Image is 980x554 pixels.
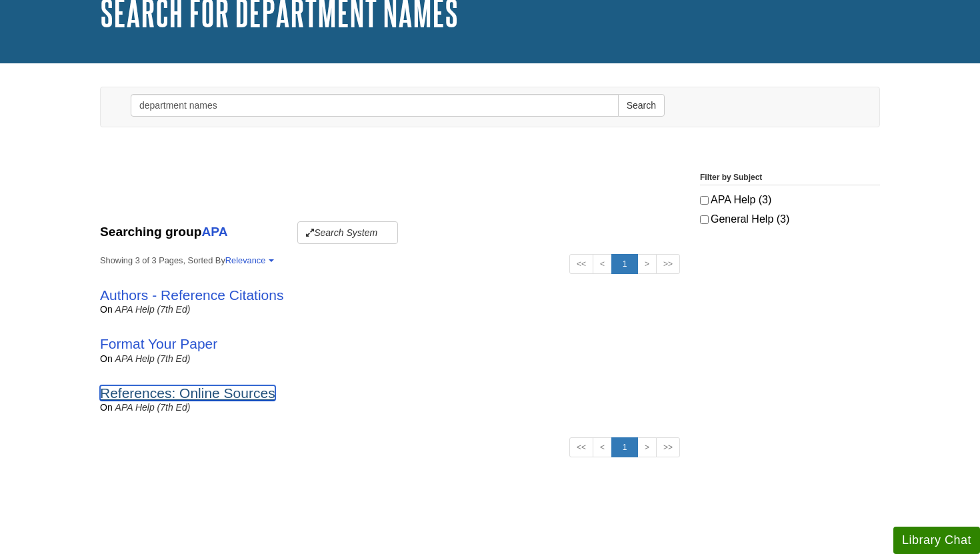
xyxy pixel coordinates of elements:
a: APA Help (7th Ed) [115,402,191,413]
a: APA Help (7th Ed) [115,353,191,364]
input: Search this Group [131,94,619,117]
ul: Search Pagination [569,254,680,274]
span: on [100,353,113,364]
a: << [569,437,593,457]
a: Relevance [225,255,272,265]
input: APA Help (3) [700,196,709,205]
a: References: Online Sources [100,385,275,401]
a: > [637,437,657,457]
button: Library Chat [893,527,980,554]
a: Authors - Reference Citations [100,287,283,303]
a: << [569,254,593,274]
button: Search [618,94,665,117]
span: on [100,304,113,315]
a: APA Help (7th Ed) [115,304,191,315]
a: < [593,437,612,457]
a: Format Your Paper [100,336,217,351]
a: APA [201,225,227,239]
ul: Search Pagination [569,437,680,457]
a: < [593,254,612,274]
input: General Help (3) [700,215,709,224]
a: > [637,254,657,274]
span: on [100,402,113,413]
label: APA Help (3) [700,192,880,208]
a: 1 [611,254,638,274]
button: Search System [297,221,398,244]
strong: Showing 3 of 3 Pages, Sorted By [100,254,680,267]
a: 1 [611,437,638,457]
div: Searching group [100,221,680,244]
legend: Filter by Subject [700,171,880,185]
label: General Help (3) [700,211,880,227]
a: >> [656,254,680,274]
a: >> [656,437,680,457]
